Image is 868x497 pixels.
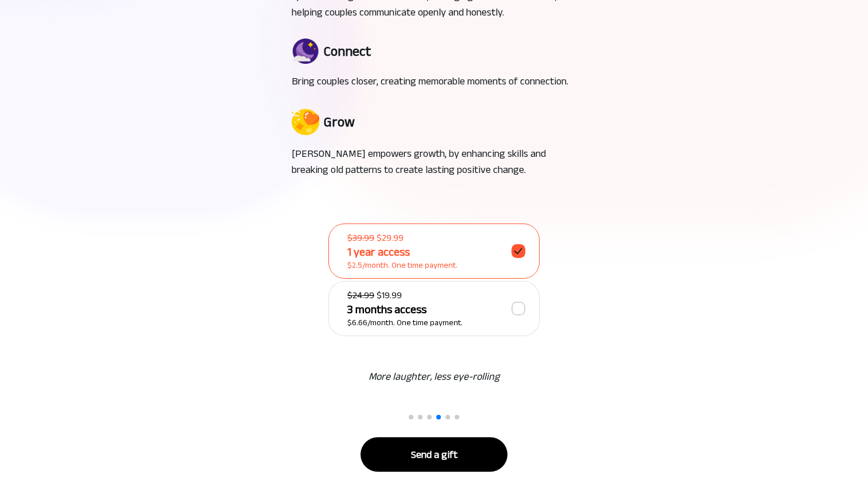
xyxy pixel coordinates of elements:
[347,259,458,271] p: $2.5/month. One time payment.
[328,224,540,279] button: $39.99$29.991 year access$2.5/month. One time payment.
[411,449,458,460] p: Send a gift
[324,42,371,60] h3: Connect
[347,231,374,245] p: $39.99
[347,300,427,318] p: 3 months access
[324,113,355,131] h3: Grow
[377,288,402,302] p: $19.99
[292,73,568,89] p: Bring couples closer, creating memorable moments of connection.
[292,107,319,136] img: grow
[347,288,374,302] p: $24.99
[292,38,319,64] img: connect
[328,281,540,336] button: $24.99$19.993 months access$6.66/month. One time payment.
[347,317,463,329] p: $6.66/month. One time payment.
[347,243,410,260] p: 1 year access
[361,437,507,472] button: Send a gift
[292,145,576,178] p: [PERSON_NAME] empowers growth, by enhancing skills and breaking old patterns to create lasting po...
[377,231,404,245] p: $29.99
[369,371,499,382] em: More laughter, less eye-rolling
